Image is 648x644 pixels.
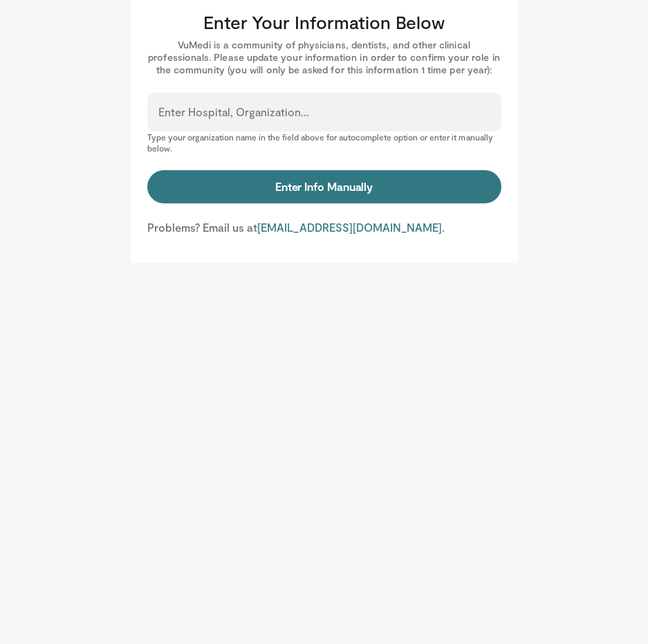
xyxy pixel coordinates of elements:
label: Enter Hospital, Organization... [158,98,309,126]
h3: Enter Your Information Below [147,11,501,33]
button: Enter Info Manually [147,170,501,203]
p: Problems? Email us at . [147,220,501,235]
a: [EMAIL_ADDRESS][DOMAIN_NAME] [257,221,442,234]
p: Type your organization name in the field above for autocomplete option or enter it manually below. [147,131,501,154]
p: VuMedi is a community of physicians, dentists, and other clinical professionals. Please update yo... [147,39,501,76]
